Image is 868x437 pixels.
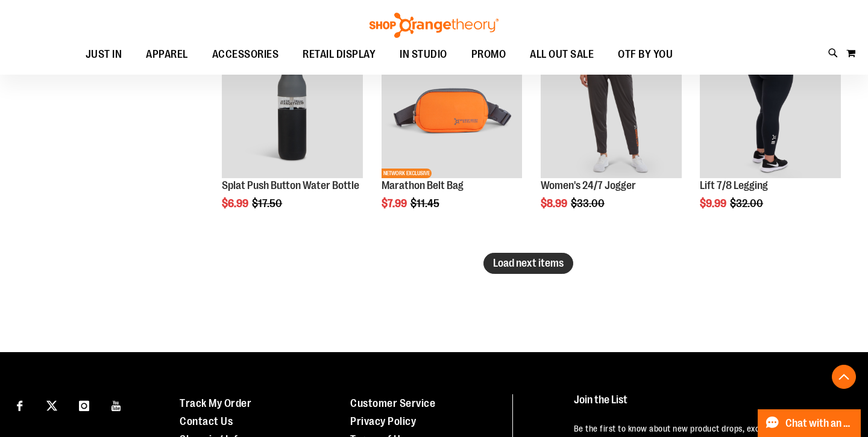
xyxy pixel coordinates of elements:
[350,415,416,427] a: Privacy Policy
[541,37,682,180] a: Product image for 24/7 JoggerSALE
[541,197,569,209] span: $8.99
[700,37,841,178] img: 2024 October Lift 7/8 Legging
[700,179,768,191] a: Lift 7/8 Legging
[493,257,564,269] span: Load next items
[216,31,369,241] div: product
[400,41,447,68] span: IN STUDIO
[382,197,409,209] span: $7.99
[530,41,594,68] span: ALL OUT SALE
[730,197,765,209] span: $32.00
[535,31,688,241] div: product
[382,179,464,191] a: Marathon Belt Bag
[541,37,682,178] img: Product image for 24/7 Jogger
[252,197,284,209] span: $17.50
[382,37,523,180] a: Marathon Belt BagSALENETWORK EXCLUSIVE
[382,169,432,178] span: NETWORK EXCLUSIVE
[483,253,573,274] button: Load next items
[694,31,847,241] div: product
[180,397,251,409] a: Track My Order
[410,197,441,209] span: $11.45
[368,13,500,38] img: Shop Orangetheory
[180,415,233,427] a: Contact Us
[618,41,673,68] span: OTF BY YOU
[46,400,57,411] img: Twitter
[9,394,30,415] a: Visit our Facebook page
[212,41,279,68] span: ACCESSORIES
[541,179,636,191] a: Women's 24/7 Jogger
[574,394,845,417] h4: Join the List
[106,394,127,415] a: Visit our Youtube page
[146,41,188,68] span: APPAREL
[74,394,95,415] a: Visit our Instagram page
[382,37,523,178] img: Marathon Belt Bag
[86,41,122,68] span: JUST IN
[832,365,856,389] button: Back To Top
[303,41,376,68] span: RETAIL DISPLAY
[222,37,363,178] img: Product image for 25oz. Splat Push Button Water Bottle Grey
[222,37,363,180] a: Product image for 25oz. Splat Push Button Water Bottle GreySALE
[700,197,728,209] span: $9.99
[222,197,250,209] span: $6.99
[758,409,861,437] button: Chat with an Expert
[376,31,529,241] div: product
[785,418,854,429] span: Chat with an Expert
[700,37,841,180] a: 2024 October Lift 7/8 LeggingSALE
[471,41,506,68] span: PROMO
[42,394,63,415] a: Visit our X page
[350,397,435,409] a: Customer Service
[222,179,359,191] a: Splat Push Button Water Bottle
[571,197,606,209] span: $33.00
